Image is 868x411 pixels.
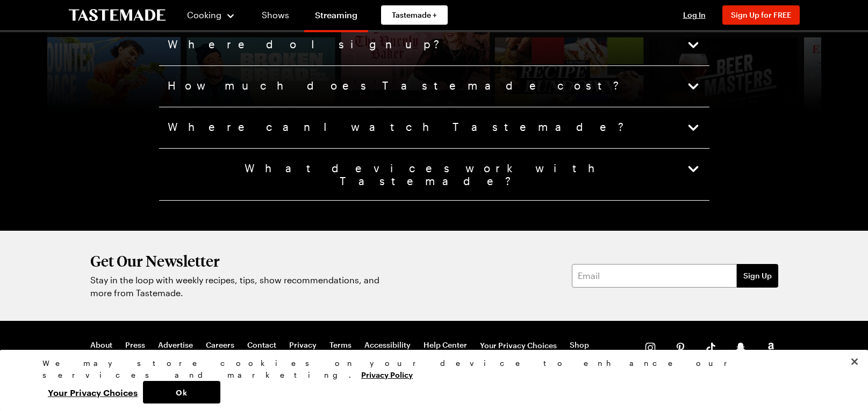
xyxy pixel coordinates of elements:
[168,79,701,94] button: How much does Tastemade cost?
[168,38,701,53] button: Where do I sign up?
[168,162,701,187] button: What devices work with Tastemade?
[731,10,791,19] span: Sign Up for FREE
[206,340,234,351] a: Careers
[42,357,816,381] div: We may store cookies on your device to enhance our services and marketing.
[168,38,442,53] span: Where do I sign up?
[168,162,686,187] span: What devices work with Tastemade?
[843,350,866,373] button: Close
[392,10,437,20] span: Tastemade +
[90,340,589,351] nav: Footer
[364,340,411,351] a: Accessibility
[168,79,621,94] span: How much does Tastemade cost?
[683,10,706,19] span: Log In
[90,252,386,269] h2: Get Our Newsletter
[424,340,467,351] a: Help Center
[737,264,778,288] button: Sign Up
[143,381,220,403] button: Ok
[90,274,386,299] p: Stay in the loop with weekly recipes, tips, show recommendations, and more from Tastemade.
[187,2,236,28] button: Cooking
[572,264,737,288] input: Email
[90,340,112,351] a: About
[289,340,317,351] a: Privacy
[125,340,145,351] a: Press
[247,340,276,351] a: Contact
[158,340,193,351] a: Advertise
[673,10,716,20] button: Log In
[69,9,166,21] a: To Tastemade Home Page
[743,270,772,281] span: Sign Up
[361,369,413,379] a: More information about your privacy, opens in a new tab
[187,10,221,20] span: Cooking
[570,340,589,351] a: Shop
[304,2,368,32] a: Streaming
[168,120,701,135] button: Where can I watch Tastemade?
[722,5,800,25] button: Sign Up for FREE
[168,120,626,135] span: Where can I watch Tastemade?
[480,340,557,351] button: Your Privacy Choices
[42,357,816,403] div: Privacy
[381,5,448,25] a: Tastemade +
[329,340,351,351] a: Terms
[42,381,143,403] button: Your Privacy Choices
